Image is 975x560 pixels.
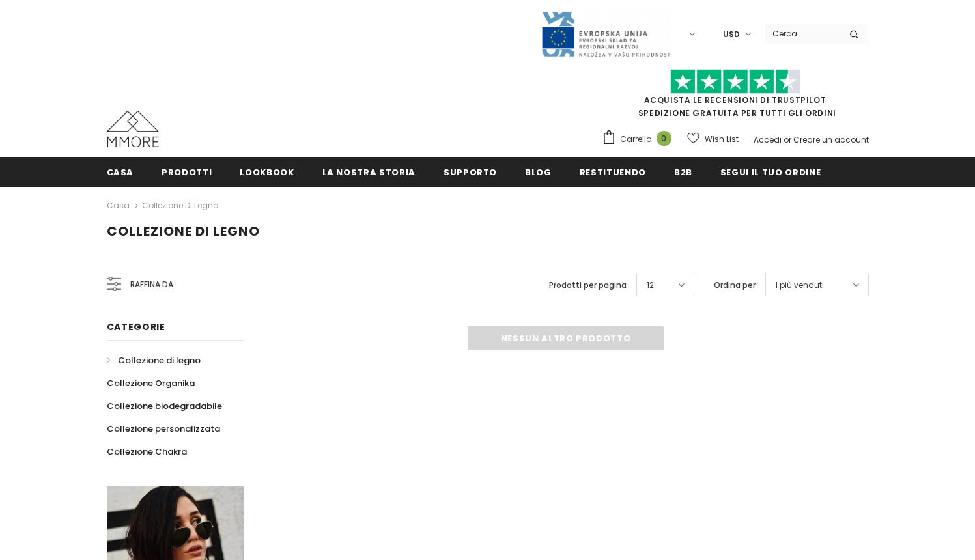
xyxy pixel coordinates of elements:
[444,157,497,186] a: supporto
[240,157,294,186] a: Lookbook
[107,372,195,395] a: Collezione Organika
[705,133,739,146] span: Wish List
[142,200,218,211] a: Collezione di legno
[107,198,130,214] a: Casa
[107,395,222,417] a: Collezione biodegradabile
[720,157,821,186] a: Segui il tuo ordine
[240,166,294,178] span: Lookbook
[107,400,222,412] span: Collezione biodegradabile
[107,417,220,440] a: Collezione personalizzata
[107,445,187,458] span: Collezione Chakra
[107,423,220,435] span: Collezione personalizzata
[765,24,840,43] input: Search Site
[580,157,646,186] a: Restituendo
[657,131,671,146] span: 0
[754,134,782,145] a: Accedi
[118,354,201,367] span: Collezione di legno
[602,75,869,119] span: SPEDIZIONE GRATUITA PER TUTTI GLI ORDINI
[784,134,791,145] span: or
[723,28,740,41] span: USD
[107,440,187,463] a: Collezione Chakra
[107,166,134,178] span: Casa
[107,377,195,389] span: Collezione Organika
[162,157,212,186] a: Prodotti
[687,128,739,150] a: Wish List
[322,166,416,178] span: La nostra storia
[674,157,692,186] a: B2B
[647,279,654,292] span: 12
[107,349,201,372] a: Collezione di legno
[130,277,173,292] span: Raffina da
[541,28,671,39] a: Javni Razpis
[714,279,756,292] label: Ordina per
[793,134,869,145] a: Creare un account
[580,166,646,178] span: Restituendo
[162,166,212,178] span: Prodotti
[107,111,159,147] img: Casi MMORE
[525,157,552,186] a: Blog
[541,10,671,58] img: Javni Razpis
[525,166,552,178] span: Blog
[644,94,827,105] a: Acquista le recensioni di TrustPilot
[674,166,692,178] span: B2B
[670,69,800,94] img: Fidati di Pilot Stars
[444,166,497,178] span: supporto
[107,222,260,240] span: Collezione di legno
[322,157,416,186] a: La nostra storia
[107,157,134,186] a: Casa
[620,133,651,146] span: Carrello
[107,320,165,333] span: Categorie
[549,279,627,292] label: Prodotti per pagina
[776,279,824,292] span: I più venduti
[602,130,678,149] a: Carrello 0
[720,166,821,178] span: Segui il tuo ordine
